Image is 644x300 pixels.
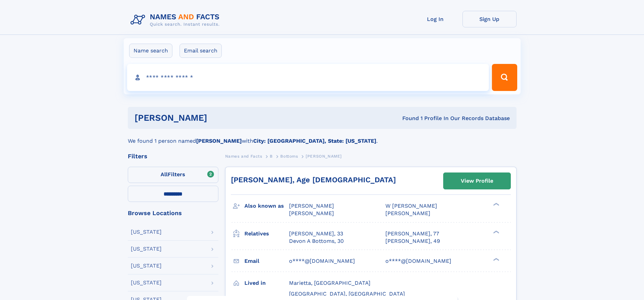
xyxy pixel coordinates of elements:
[161,171,168,178] span: All
[305,115,510,122] div: Found 1 Profile In Our Records Database
[289,210,334,216] span: [PERSON_NAME]
[461,173,493,189] div: View Profile
[385,210,430,216] span: [PERSON_NAME]
[289,291,405,297] span: [GEOGRAPHIC_DATA], [GEOGRAPHIC_DATA]
[492,64,517,91] button: Search Button
[385,230,439,237] a: [PERSON_NAME], 77
[462,11,517,27] a: Sign Up
[131,280,162,285] div: [US_STATE]
[225,152,262,160] a: Names and Facts
[128,153,218,159] div: Filters
[231,176,396,184] a: [PERSON_NAME], Age [DEMOGRAPHIC_DATA]
[180,44,222,58] label: Email search
[244,255,289,267] h3: Email
[128,167,218,183] label: Filters
[253,138,376,144] b: City: [GEOGRAPHIC_DATA], State: [US_STATE]
[131,229,162,235] div: [US_STATE]
[196,138,242,144] b: [PERSON_NAME]
[289,203,334,209] span: [PERSON_NAME]
[492,257,500,261] div: ❯
[289,230,343,237] a: [PERSON_NAME], 33
[135,114,305,122] h1: [PERSON_NAME]
[127,64,489,91] input: search input
[128,129,517,145] div: We found 1 person named with .
[129,44,172,58] label: Name search
[128,210,218,216] div: Browse Locations
[244,277,289,289] h3: Lived in
[385,203,437,209] span: W [PERSON_NAME]
[289,237,344,245] a: Devon A Bottoms, 30
[444,173,510,189] a: View Profile
[244,228,289,239] h3: Relatives
[408,11,462,27] a: Log In
[492,230,500,234] div: ❯
[270,154,273,159] span: B
[385,237,440,245] a: [PERSON_NAME], 49
[131,246,162,252] div: [US_STATE]
[280,152,298,160] a: Bottoms
[131,263,162,269] div: [US_STATE]
[128,11,225,29] img: Logo Names and Facts
[306,154,342,159] span: [PERSON_NAME]
[289,280,371,286] span: Marietta, [GEOGRAPHIC_DATA]
[244,200,289,212] h3: Also known as
[280,154,298,159] span: Bottoms
[492,202,500,207] div: ❯
[270,152,273,160] a: B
